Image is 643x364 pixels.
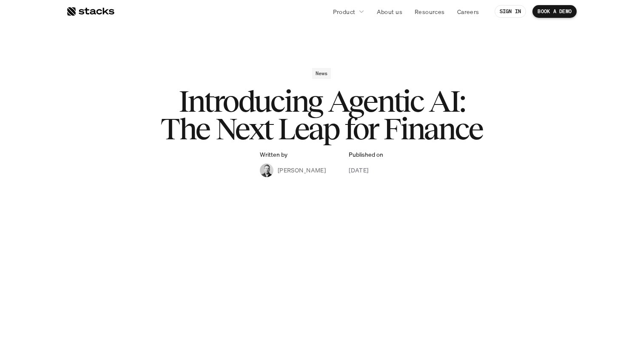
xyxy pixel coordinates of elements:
p: BOOK A DEMO [538,8,572,14]
a: About us [372,4,407,19]
h1: Introducing Agentic AI: The Next Leap for Finance [151,87,492,143]
img: Albert [260,164,273,177]
p: Product [333,7,356,16]
h2: News [316,71,328,76]
a: Careers [452,4,484,19]
a: SIGN IN [495,5,526,18]
p: Careers [457,7,479,16]
a: BOOK A DEMO [532,5,577,18]
p: About us [377,7,402,16]
p: Written by [260,151,287,158]
p: [PERSON_NAME] [278,166,326,175]
p: [DATE] [349,166,369,175]
p: SIGN IN [500,8,521,14]
p: Resources [415,7,445,16]
a: Resources [410,4,450,19]
p: Published on [349,151,383,158]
